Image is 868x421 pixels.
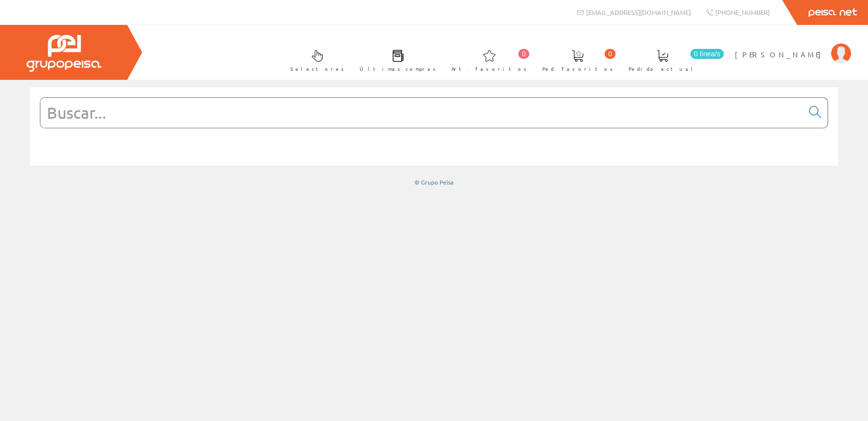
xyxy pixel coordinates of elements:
span: Últimas compras [360,64,436,74]
span: [EMAIL_ADDRESS][DOMAIN_NAME] [586,8,691,16]
div: © Grupo Peisa [30,178,838,187]
span: Selectores [290,64,344,74]
img: Grupo Peisa [26,35,101,72]
input: Buscar... [40,98,803,128]
span: [PHONE_NUMBER] [715,8,770,16]
span: Art. favoritos [451,64,527,74]
span: 0 línea/s [690,49,724,59]
a: Selectores [280,41,349,78]
span: 0 [518,49,529,59]
span: Pedido actual [629,64,696,74]
span: 0 [605,49,616,59]
span: Ped. favoritos [542,64,613,74]
span: [PERSON_NAME] [735,49,826,59]
a: Últimas compras [350,41,441,78]
a: [PERSON_NAME] [735,41,851,51]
